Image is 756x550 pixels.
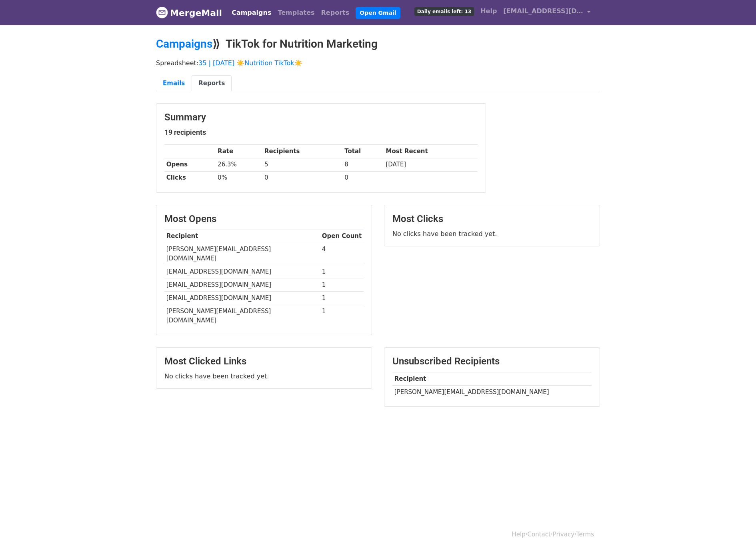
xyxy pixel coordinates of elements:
[262,158,342,171] td: 5
[164,112,478,123] h3: Summary
[320,305,364,327] td: 1
[318,5,353,21] a: Reports
[320,230,364,243] th: Open Count
[500,3,594,22] a: [EMAIL_ADDRESS][DOMAIN_NAME]
[342,171,384,184] td: 0
[262,145,342,158] th: Recipients
[411,3,477,19] a: Daily emails left: 13
[553,531,574,538] a: Privacy
[320,278,364,292] td: 1
[274,5,318,21] a: Templates
[216,158,262,171] td: 26.3%
[576,531,594,538] a: Terms
[164,278,320,292] td: [EMAIL_ADDRESS][DOMAIN_NAME]
[384,145,478,158] th: Most Recent
[164,158,216,171] th: Opens
[164,213,364,225] h3: Most Opens
[156,6,168,18] img: MergeMail logo
[414,7,474,16] span: Daily emails left: 13
[164,305,320,327] td: [PERSON_NAME][EMAIL_ADDRESS][DOMAIN_NAME]
[156,75,192,92] a: Emails
[228,5,274,21] a: Campaigns
[503,6,583,16] span: [EMAIL_ADDRESS][DOMAIN_NAME]
[392,356,592,367] h3: Unsubscribed Recipients
[716,512,756,550] iframe: Chat Widget
[198,59,302,67] a: 35 | [DATE] ☀️Nutrition TikTok☀️
[164,265,320,278] td: [EMAIL_ADDRESS][DOMAIN_NAME]
[164,292,320,305] td: [EMAIL_ADDRESS][DOMAIN_NAME]
[528,531,551,538] a: Contact
[477,3,500,19] a: Help
[216,171,262,184] td: 0%
[320,243,364,265] td: 4
[156,37,600,51] h2: ⟫ TikTok for Nutrition Marketing
[164,243,320,265] td: [PERSON_NAME][EMAIL_ADDRESS][DOMAIN_NAME]
[192,75,232,92] a: Reports
[164,128,478,137] h5: 19 recipients
[356,7,400,19] a: Open Gmail
[320,292,364,305] td: 1
[392,386,592,399] td: [PERSON_NAME][EMAIL_ADDRESS][DOMAIN_NAME]
[512,531,526,538] a: Help
[320,265,364,278] td: 1
[392,213,592,225] h3: Most Clicks
[164,171,216,184] th: Clicks
[156,4,222,21] a: MergeMail
[156,59,600,67] p: Spreadsheet:
[392,230,592,238] p: No clicks have been tracked yet.
[156,37,212,50] a: Campaigns
[164,230,320,243] th: Recipient
[262,171,342,184] td: 0
[342,145,384,158] th: Total
[342,158,384,171] td: 8
[392,372,592,385] th: Recipient
[384,158,478,171] td: [DATE]
[164,372,364,380] p: No clicks have been tracked yet.
[216,145,262,158] th: Rate
[164,356,364,367] h3: Most Clicked Links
